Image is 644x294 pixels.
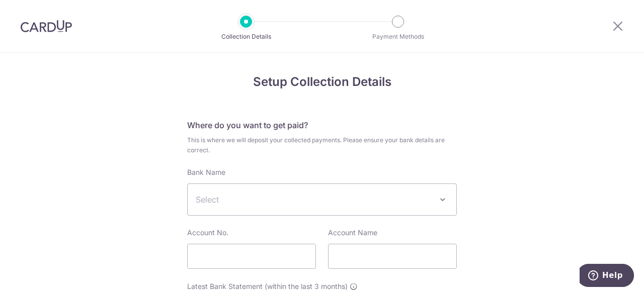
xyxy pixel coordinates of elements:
h4: Setup Collection Details [187,73,457,91]
p: Payment Methods [361,32,435,42]
p: This is where we will deposit your collected payments. Please ensure your bank details are correct. [187,135,457,155]
iframe: Opens a widget where you can find more information [580,264,634,289]
label: Bank Name [187,167,225,177]
span: Help [23,7,43,16]
label: Account Name [328,228,377,238]
p: Collection Details [209,32,283,42]
label: Account No. [187,228,228,238]
img: CardUp [20,20,72,32]
h5: Where do you want to get paid? [187,119,457,131]
span: Select [196,193,432,206]
span: Latest Bank Statement (within the last 3 months) [187,282,348,290]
